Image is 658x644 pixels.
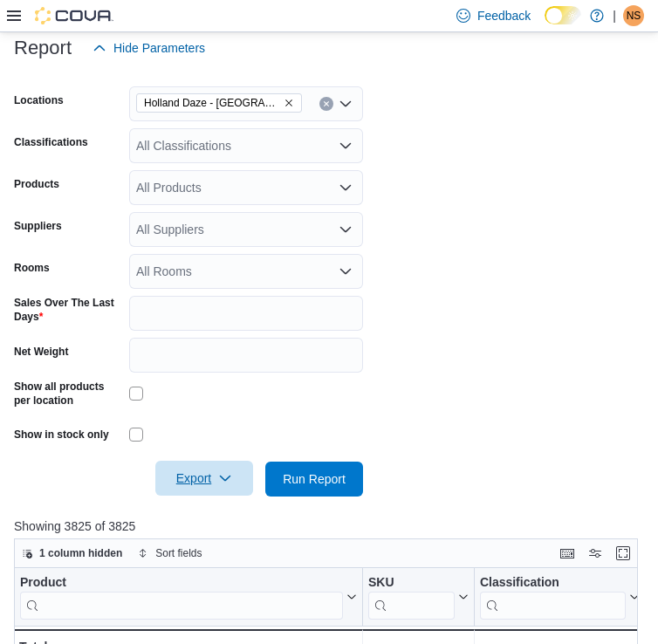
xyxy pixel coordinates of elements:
[339,97,353,111] button: Open list of options
[20,574,343,619] div: Product
[39,546,122,560] span: 1 column hidden
[14,517,644,535] p: Showing 3825 of 3825
[613,543,634,564] button: Enter fullscreen
[557,543,578,564] button: Keyboard shortcuts
[14,345,68,359] label: Net Weight
[136,93,302,113] span: Holland Daze - Wasaga Beach
[283,470,346,488] span: Run Report
[585,543,606,564] button: Display options
[319,97,333,111] button: Clear input
[155,546,202,560] span: Sort fields
[86,31,212,65] button: Hide Parameters
[368,574,455,591] div: SKU
[14,428,109,442] label: Show in stock only
[14,135,88,149] label: Classifications
[20,574,343,591] div: Product
[613,5,616,26] p: |
[14,296,122,324] label: Sales Over The Last Days
[623,5,644,26] div: Nicko s
[480,574,626,591] div: Classification
[166,461,243,496] span: Export
[480,574,626,619] div: Classification
[14,38,72,58] h3: Report
[339,223,353,236] button: Open list of options
[15,543,129,564] button: 1 column hidden
[35,7,113,24] img: Cova
[339,264,353,278] button: Open list of options
[14,261,50,275] label: Rooms
[155,461,253,496] button: Export
[545,6,581,24] input: Dark Mode
[368,574,455,619] div: SKU URL
[339,139,353,153] button: Open list of options
[368,574,469,619] button: SKU
[339,181,353,195] button: Open list of options
[14,93,64,107] label: Locations
[113,39,205,57] span: Hide Parameters
[14,380,122,408] label: Show all products per location
[14,219,62,233] label: Suppliers
[265,462,363,497] button: Run Report
[14,177,59,191] label: Products
[131,543,209,564] button: Sort fields
[20,574,357,619] button: Product
[480,574,640,619] button: Classification
[144,94,280,112] span: Holland Daze - [GEOGRAPHIC_DATA]
[477,7,531,24] span: Feedback
[284,98,294,108] button: Remove Holland Daze - Wasaga Beach from selection in this group
[627,5,641,26] span: Ns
